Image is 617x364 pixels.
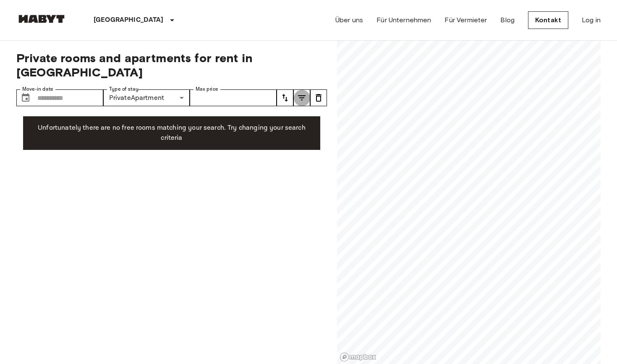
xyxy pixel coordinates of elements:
a: Mapbox logo [340,352,376,362]
span: Private rooms and apartments for rent in [GEOGRAPHIC_DATA] [16,51,327,79]
button: tune [277,89,293,106]
a: Blog [500,15,515,25]
a: Kontakt [528,11,568,29]
div: PrivateApartment [103,89,190,106]
img: Habyt [16,15,67,23]
button: tune [293,89,310,106]
p: Unfortunately there are no free rooms matching your search. Try changing your search criteria [30,123,314,143]
label: Move-in date [22,86,53,93]
a: Über uns [335,15,363,25]
a: Log in [582,15,601,25]
label: Type of stay [109,86,139,93]
button: tune [310,89,327,106]
button: Choose date [17,89,34,106]
a: Für Vermieter [444,15,487,25]
p: [GEOGRAPHIC_DATA] [94,15,164,25]
a: Für Unternehmen [376,15,431,25]
label: Max price [196,86,218,93]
